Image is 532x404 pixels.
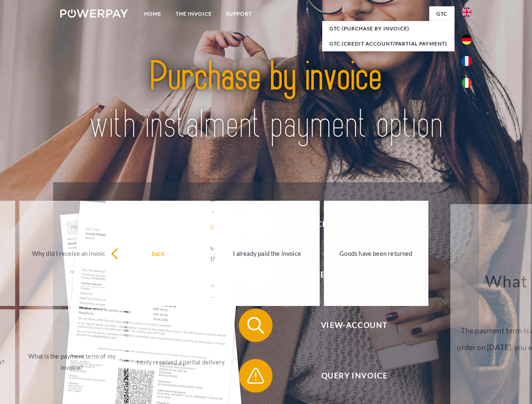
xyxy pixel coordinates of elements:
[134,356,228,367] div: I only received a partial delivery
[462,35,472,45] img: de
[168,6,219,21] a: THE INVOICE
[329,247,424,259] div: Goods have been returned
[111,247,206,259] div: back
[239,308,458,342] button: View-Account
[245,365,266,386] img: qb_warning.svg
[239,359,458,393] button: Query Invoice
[251,308,457,342] span: View-Account
[24,351,119,373] div: What is the payment term of my invoice?
[80,40,452,161] img: title-powerpay_en.svg
[220,247,315,259] div: I already paid the invoice
[251,359,457,393] span: Query Invoice
[24,247,119,259] div: Why did I receive an invoice?
[245,315,266,336] img: qb_search.svg
[219,6,259,21] a: Support
[322,21,454,36] a: GTC (Purchase by invoice)
[322,36,454,51] a: GTC (Credit account/partial payment)
[462,56,472,66] img: fr
[137,6,168,21] a: Home
[462,7,472,17] img: en
[429,6,454,21] a: GTC
[462,78,472,88] img: it
[60,9,128,18] img: logo-powerpay-white.svg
